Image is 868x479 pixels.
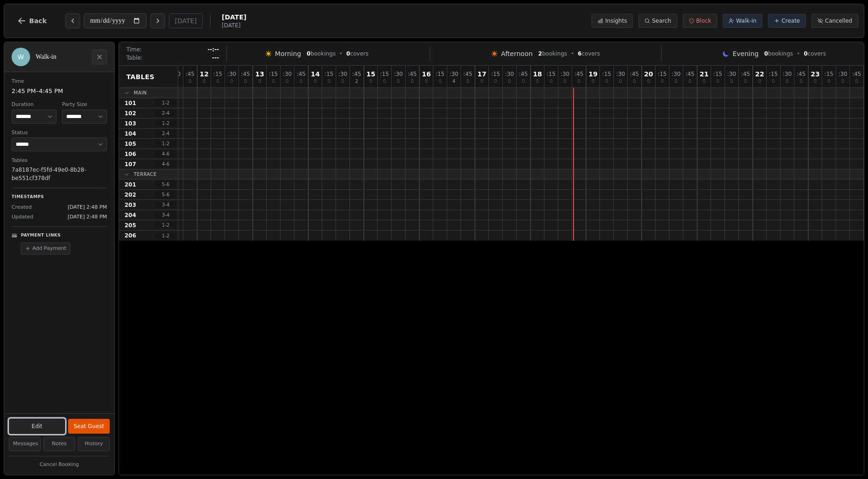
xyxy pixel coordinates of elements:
span: Main [134,89,147,96]
span: [DATE] 2:48 PM [68,204,107,212]
span: 0 [799,79,802,84]
button: Next day [150,13,165,28]
span: 0 [438,79,441,84]
span: 0 [647,79,650,84]
span: 203 [125,201,136,209]
span: 0 [841,79,844,84]
span: 1 - 2 [155,232,177,239]
span: 0 [369,79,372,84]
span: 0 [397,79,400,84]
span: [DATE] [222,12,246,22]
span: • [797,50,800,57]
span: 104 [125,130,136,137]
span: : 30 [727,71,736,77]
span: Tables [126,72,155,81]
span: 4 [452,79,455,84]
span: 3 - 4 [155,201,177,208]
span: : 30 [672,71,681,77]
button: Create [768,14,806,28]
span: 14 [311,71,319,77]
span: : 45 [741,71,750,77]
span: 2 - 4 [155,130,177,137]
span: 105 [125,140,136,148]
span: Updated [12,213,33,221]
span: 13 [255,71,264,77]
button: Block [683,14,717,28]
span: 0 [703,79,706,84]
span: 0 [230,79,233,84]
span: 4 - 6 [155,161,177,168]
span: covers [346,50,368,57]
dt: Time [12,78,107,86]
span: : 15 [380,71,389,77]
span: : 45 [575,71,583,77]
span: 16 [422,71,431,77]
span: 0 [203,79,206,84]
span: : 45 [463,71,472,77]
span: 102 [125,110,136,117]
span: 206 [125,232,136,239]
span: 21 [699,71,708,77]
span: 0 [661,79,663,84]
button: Cancelled [812,14,858,28]
dt: Party Size [62,101,107,109]
button: Seat Guest [68,419,110,434]
span: 2 [355,79,358,84]
span: 0 [411,79,413,84]
span: 205 [125,222,136,229]
button: Edit [9,418,65,434]
span: 0 [494,79,497,84]
span: 18 [533,71,542,77]
span: 103 [125,120,136,127]
span: 0 [341,79,344,84]
span: 0 [716,79,719,84]
span: 2 - 4 [155,110,177,117]
span: 12 [200,71,208,77]
span: 0 [314,79,317,84]
span: 107 [125,161,136,168]
span: : 30 [783,71,792,77]
span: 20 [644,71,653,77]
span: : 15 [325,71,333,77]
span: Terrace [134,171,156,178]
h2: Walk-in [36,52,87,62]
span: 0 [244,79,247,84]
span: 5 - 6 [155,181,177,188]
span: 0 [346,50,350,57]
span: 0 [804,50,807,57]
span: 2 [538,50,542,57]
span: 201 [125,181,136,188]
button: Close [92,50,107,64]
span: : 30 [616,71,625,77]
span: 1 - 2 [155,140,177,147]
span: : 30 [394,71,403,77]
span: 0 [272,79,275,84]
span: 0 [855,79,858,84]
span: 1 - 2 [155,100,177,106]
span: • [571,50,574,57]
span: 0 [730,79,733,84]
span: 3 - 4 [155,212,177,218]
span: 0 [827,79,830,84]
span: 0 [814,79,817,84]
span: bookings [307,50,336,57]
span: • [339,50,343,57]
span: : 45 [408,71,417,77]
span: : 45 [352,71,361,77]
span: Walk-in [736,17,756,25]
span: 0 [577,79,580,84]
span: : 15 [824,71,833,77]
button: [DATE] [169,13,203,28]
span: 1 - 2 [155,222,177,229]
span: 0 [508,79,511,84]
button: Messages [9,437,41,451]
span: : 45 [186,71,194,77]
span: : 15 [547,71,556,77]
span: Table: [126,54,143,62]
span: : 45 [519,71,528,77]
span: covers [578,50,600,57]
div: W [12,48,30,66]
span: : 30 [227,71,236,77]
span: : 30 [450,71,458,77]
span: 101 [125,100,136,107]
